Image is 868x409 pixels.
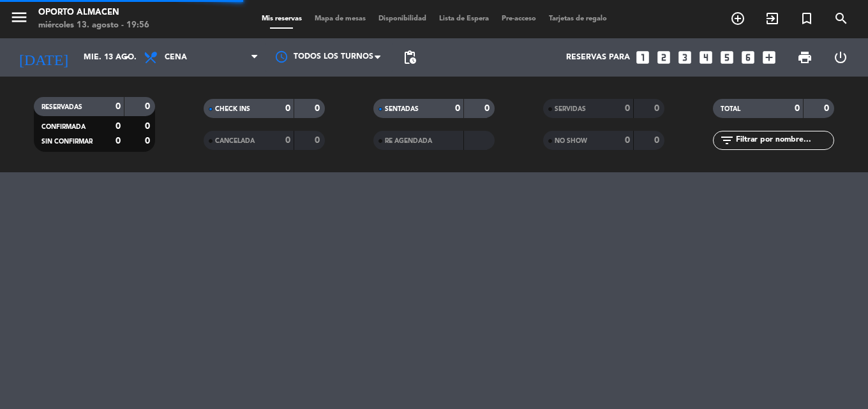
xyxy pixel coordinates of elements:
span: Disponibilidad [372,15,433,22]
span: Reservas para [566,53,630,62]
span: RESERVADAS [41,104,82,110]
span: CHECK INS [215,106,250,112]
i: looks_one [634,49,651,66]
i: looks_3 [677,49,693,66]
i: menu [10,8,29,27]
div: Oporto Almacen [38,6,149,19]
span: Tarjetas de regalo [542,15,613,22]
i: looks_6 [740,49,756,66]
div: miércoles 13. agosto - 19:56 [38,19,149,32]
span: SERVIDAS [555,106,586,112]
span: SIN CONFIRMAR [41,138,93,145]
span: TOTAL [721,106,740,112]
strong: 0 [145,137,153,145]
i: add_box [761,49,777,66]
span: Pre-acceso [495,15,542,22]
strong: 0 [455,104,460,113]
span: Cena [165,53,187,62]
strong: 0 [145,122,153,131]
i: looks_5 [719,49,735,66]
span: CANCELADA [215,138,255,144]
span: RE AGENDADA [385,138,432,144]
strong: 0 [625,136,630,145]
span: print [797,50,812,65]
span: pending_actions [402,50,417,65]
input: Filtrar por nombre... [735,133,834,147]
i: arrow_drop_down [119,50,134,65]
i: looks_two [655,49,672,66]
i: turned_in_not [799,11,814,26]
strong: 0 [625,104,630,113]
span: Mis reservas [255,15,308,22]
span: Lista de Espera [433,15,495,22]
strong: 0 [116,137,121,145]
i: looks_4 [698,49,714,66]
span: CONFIRMADA [41,124,86,130]
strong: 0 [285,136,290,145]
i: exit_to_app [765,11,780,26]
i: add_circle_outline [730,11,745,26]
i: power_settings_new [833,50,848,65]
i: filter_list [719,133,735,148]
strong: 0 [116,102,121,111]
span: SENTADAS [385,106,419,112]
strong: 0 [654,136,662,145]
i: search [834,11,849,26]
i: [DATE] [10,43,77,71]
div: LOG OUT [823,38,858,77]
strong: 0 [285,104,290,113]
strong: 0 [315,136,322,145]
strong: 0 [484,104,492,113]
strong: 0 [116,122,121,131]
span: Mapa de mesas [308,15,372,22]
span: NO SHOW [555,138,587,144]
strong: 0 [654,104,662,113]
strong: 0 [145,102,153,111]
strong: 0 [824,104,832,113]
strong: 0 [795,104,800,113]
strong: 0 [315,104,322,113]
button: menu [10,8,29,31]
